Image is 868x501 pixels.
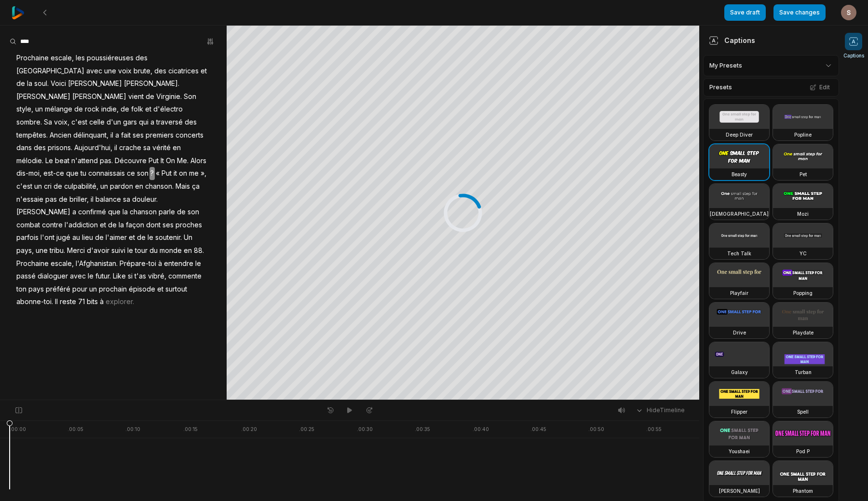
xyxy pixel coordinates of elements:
[54,295,59,308] span: Il
[138,116,149,129] span: qui
[152,103,184,116] span: d'électro
[77,295,86,308] span: 71
[15,244,35,257] span: pays,
[132,129,145,142] span: ses
[710,210,769,218] h3: [DEMOGRAPHIC_DATA]
[183,90,197,103] span: Son
[147,270,167,283] span: vibré,
[49,244,66,257] span: tribu.
[172,141,182,154] span: en
[160,154,165,167] span: It
[175,180,191,193] span: Mais
[87,167,126,180] span: connaissais
[41,219,64,232] span: contre
[797,408,809,416] h3: Spell
[15,283,27,296] span: ton
[126,167,136,180] span: ce
[45,283,71,296] span: préféré
[77,206,107,219] span: confirmé
[727,250,751,257] h3: Tech Talk
[67,77,123,90] span: [PERSON_NAME]
[800,250,807,257] h3: YC
[149,116,155,129] span: a
[128,283,156,296] span: épisode
[43,116,53,129] span: Sa
[142,141,151,154] span: sa
[33,77,50,90] span: soul.
[95,270,112,283] span: futur.
[157,257,163,270] span: à
[188,167,200,180] span: me
[719,487,760,495] h3: [PERSON_NAME]
[164,283,188,296] span: surtout
[35,244,49,257] span: une
[134,244,149,257] span: tour
[72,129,109,142] span: délinquant,
[26,77,33,90] span: la
[15,116,43,129] span: sombre.
[50,257,75,270] span: escale,
[731,408,747,416] h3: Flipper
[144,180,175,193] span: chanson.
[793,289,813,297] h3: Popping
[724,4,766,21] button: Save draft
[99,154,114,167] span: pas.
[200,167,207,180] span: »,
[120,129,132,142] span: fait
[15,270,37,283] span: passé
[183,244,193,257] span: en
[15,103,34,116] span: style,
[15,167,42,180] span: dis-moi,
[151,141,172,154] span: vérité
[15,257,50,270] span: Prochaine
[15,90,71,103] span: [PERSON_NAME]
[112,270,127,283] span: Like
[42,167,65,180] span: est-ce
[73,103,84,116] span: de
[184,116,198,129] span: des
[98,283,128,296] span: prochain
[167,65,200,78] span: cicatrices
[128,231,136,244] span: et
[148,154,160,167] span: Put
[122,116,138,129] span: gars
[107,219,118,232] span: de
[64,219,99,232] span: l'addiction
[732,170,747,178] h3: Beasty
[122,193,131,206] span: sa
[84,103,100,116] span: rock
[155,116,184,129] span: traversé
[99,219,107,232] span: et
[49,129,72,142] span: Ancien
[44,154,54,167] span: Le
[155,167,161,180] span: «
[807,81,833,94] button: Edit
[122,206,129,219] span: la
[68,193,90,206] span: briller,
[88,283,98,296] span: un
[75,257,119,270] span: l'Afghanistan.
[800,170,807,178] h3: Pet
[81,231,94,244] span: lieu
[156,283,164,296] span: et
[149,244,159,257] span: du
[178,167,188,180] span: on
[58,193,68,206] span: de
[797,210,809,218] h3: Mozi
[33,180,43,193] span: un
[200,65,208,78] span: et
[114,154,148,167] span: Découvre
[15,141,33,154] span: dans
[729,447,750,455] h3: Youshaei
[87,270,95,283] span: le
[795,368,812,376] h3: Turban
[114,129,120,142] span: a
[86,295,99,308] span: bits
[632,403,688,417] button: HideTimeline
[117,65,133,78] span: voix
[66,244,86,257] span: Merci
[47,141,73,154] span: prisons.
[70,116,88,129] span: c'est
[127,90,145,103] span: vient
[794,131,812,139] h3: Popline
